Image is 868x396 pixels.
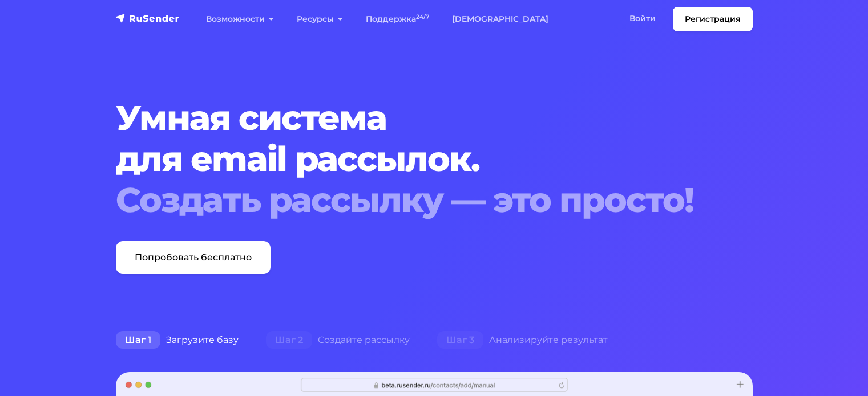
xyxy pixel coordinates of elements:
[252,329,423,352] div: Создайте рассылку
[195,7,285,31] a: Возможности
[285,7,354,31] a: Ресурсы
[673,7,753,31] a: Регистрация
[116,331,160,349] span: Шаг 1
[416,13,429,21] sup: 24/7
[266,331,312,349] span: Шаг 2
[354,7,441,31] a: Поддержка24/7
[116,97,699,221] h1: Умная система для email рассылок.
[102,329,252,352] div: Загрузите базу
[116,13,180,24] img: RuSender
[116,179,699,221] div: Создать рассылку — это просто!
[116,241,271,274] a: Попробовать бесплатно
[441,7,560,31] a: [DEMOGRAPHIC_DATA]
[437,331,483,349] span: Шаг 3
[423,329,621,352] div: Анализируйте результат
[618,7,667,30] a: Войти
